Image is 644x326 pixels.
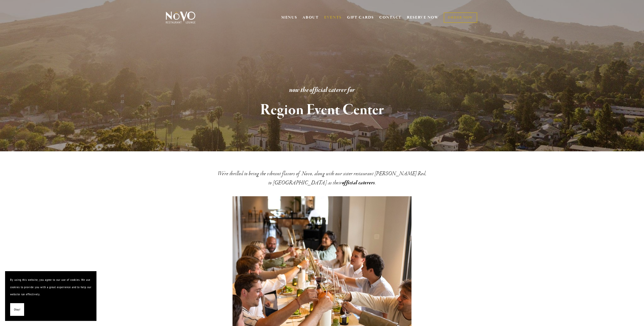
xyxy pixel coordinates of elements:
[375,179,376,186] em: .
[302,15,319,20] a: ABOUT
[407,13,439,22] a: RESERVE NOW
[260,100,384,120] strong: Region Event Center
[14,306,20,313] span: Okay!
[281,15,297,20] a: MENUS
[5,271,96,321] section: Cookie banner
[444,12,477,23] a: ORDER NOW
[218,170,426,186] em: We’re thrilled to bring the vibrant flavors of Novo, along with our sister restaurant [PERSON_NAM...
[347,13,374,22] a: GIFT CARDS
[379,13,402,22] a: CONTACT
[10,303,24,316] button: Okay!
[324,15,342,20] a: EVENTS
[358,179,375,187] em: caterers
[289,86,355,95] em: now the official caterer for
[342,179,357,187] em: official
[165,11,196,24] img: Novo Restaurant &amp; Lounge
[10,276,91,298] p: By using this website, you agree to our use of cookies. We use cookies to provide you with a grea...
